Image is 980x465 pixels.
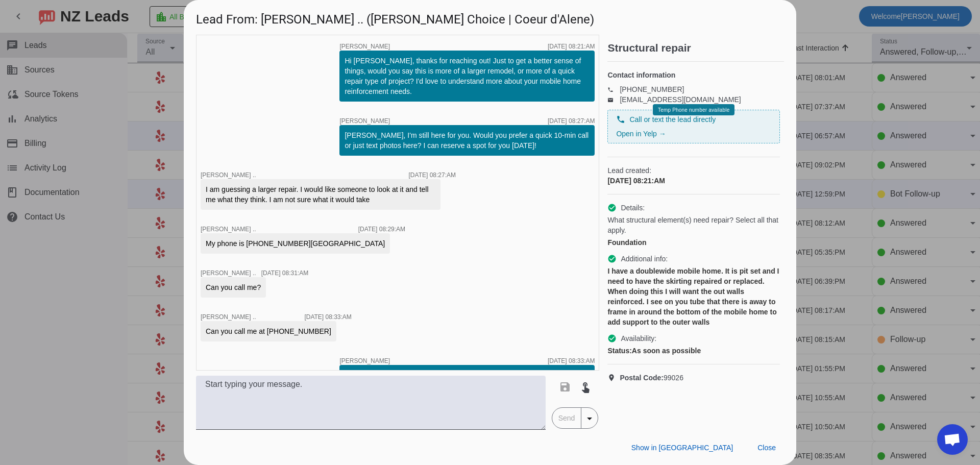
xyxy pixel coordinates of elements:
span: 99026 [620,373,683,383]
a: Open in Yelp → [616,130,666,138]
mat-icon: check_circle [607,203,617,212]
mat-icon: location_on [607,374,620,382]
mat-icon: check_circle [607,254,617,263]
a: [PHONE_NUMBER] [620,85,684,93]
span: [PERSON_NAME] .. [201,313,256,321]
button: Close [749,438,784,457]
div: Can you call me at [PHONE_NUMBER] [206,326,331,336]
div: As soon as possible [607,346,780,356]
mat-icon: check_circle [607,334,617,343]
span: Temp Phone number available [658,107,729,113]
div: I have a doublewide mobile home. It is pit set and I need to have the skirting repaired or replac... [607,266,780,327]
div: [PERSON_NAME], I'm still here for you. Would you prefer a quick 10-min call or just text photos h... [345,130,590,151]
span: Call or text the lead directly [629,114,716,125]
div: Open chat [937,424,968,455]
span: What structural element(s) need repair? Select all that apply. [607,215,780,235]
span: [PERSON_NAME] [339,358,390,364]
div: [DATE] 08:31:AM [261,270,308,276]
span: Additional info: [621,254,668,264]
mat-icon: email [607,97,620,102]
div: I am guessing a larger repair. I would like someone to look at it and tell me what they think. I ... [206,184,435,205]
div: [DATE] 08:33:AM [548,358,595,364]
strong: Postal Code: [620,374,664,382]
mat-icon: phone [607,87,620,92]
strong: Status: [607,347,631,355]
div: [DATE] 08:33:AM [304,314,351,320]
span: [PERSON_NAME] [339,118,390,124]
h4: Contact information [607,70,780,80]
div: Hi [PERSON_NAME], thanks for reaching out! Just to get a better sense of things, would you say th... [345,56,590,96]
div: [DATE] 08:27:AM [409,172,456,178]
span: Lead created: [607,165,780,176]
h2: Structural repair [607,43,784,53]
span: [PERSON_NAME] .. [201,172,256,179]
span: Details: [621,203,645,213]
span: [PERSON_NAME] [339,43,390,50]
button: Show in [GEOGRAPHIC_DATA] [623,438,741,457]
a: [EMAIL_ADDRESS][DOMAIN_NAME] [620,95,741,104]
mat-icon: arrow_drop_down [583,412,596,425]
div: Foundation [607,237,780,248]
span: [PERSON_NAME] .. [201,226,256,233]
span: Availability: [621,333,656,344]
span: Close [757,444,776,452]
div: [DATE] 08:27:AM [548,118,595,124]
div: My phone is [PHONE_NUMBER][GEOGRAPHIC_DATA] [206,238,385,249]
span: Show in [GEOGRAPHIC_DATA] [631,444,733,452]
span: [PERSON_NAME] .. [201,270,256,277]
div: [DATE] 08:29:AM [358,226,405,232]
mat-icon: phone [616,115,625,124]
mat-icon: touch_app [579,381,592,393]
div: Can you call me? [206,282,261,292]
div: [DATE] 08:21:AM [548,43,595,50]
div: [DATE] 08:21:AM [607,176,780,186]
